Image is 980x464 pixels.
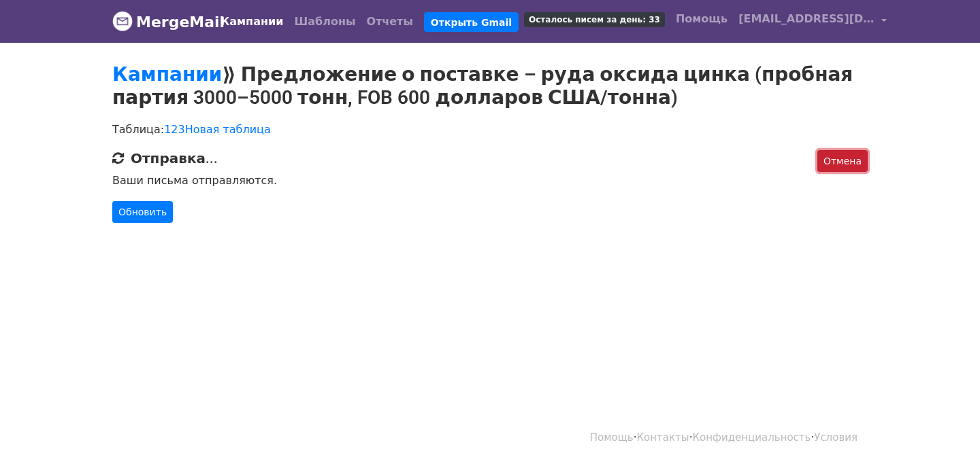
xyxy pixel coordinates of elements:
font: Осталось писем за день: 33 [529,15,660,24]
font: Открыть Gmail [431,16,512,27]
a: Конфиденциальность [692,431,811,444]
a: 123Новая таблица [164,123,271,136]
a: Отмена [817,150,868,172]
iframe: Chat Widget [912,399,980,464]
font: Таблица: [112,123,164,136]
a: Обновить [112,201,173,223]
a: Контакты [636,431,689,444]
a: Помощь [590,431,634,444]
font: ⟫ Предложение о поставке – руда оксида цинка (пробная партия 3000–5000 тонн, FOB 600 долларов США... [112,63,853,109]
font: [EMAIL_ADDRESS][DOMAIN_NAME] [738,12,951,25]
a: Условия [814,431,857,444]
a: [EMAIL_ADDRESS][DOMAIN_NAME] [733,5,892,37]
img: Логотип MergeMail [112,11,133,31]
font: Шаблоны [294,15,355,28]
a: Открыть Gmail [424,12,519,33]
font: Отмена [823,156,862,166]
a: Кампании [215,8,289,35]
font: Ваши письма отправляются. [112,174,277,187]
a: Кампании [112,63,223,86]
font: · [634,431,637,444]
font: MergeMail [136,14,225,31]
a: Помощь [670,5,733,33]
a: Отчеты [361,8,418,35]
font: Помощь [676,12,728,25]
a: Шаблоны [289,8,361,35]
font: Обновить [118,207,167,217]
a: Осталось писем за день: 33 [519,5,670,33]
font: · [689,431,693,444]
a: MergeMail [112,7,204,36]
font: Отправка... [131,150,218,166]
div: Виджет чата [912,399,980,464]
font: Отчеты [366,15,412,28]
font: Кампании [220,15,283,28]
font: · [811,431,814,444]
